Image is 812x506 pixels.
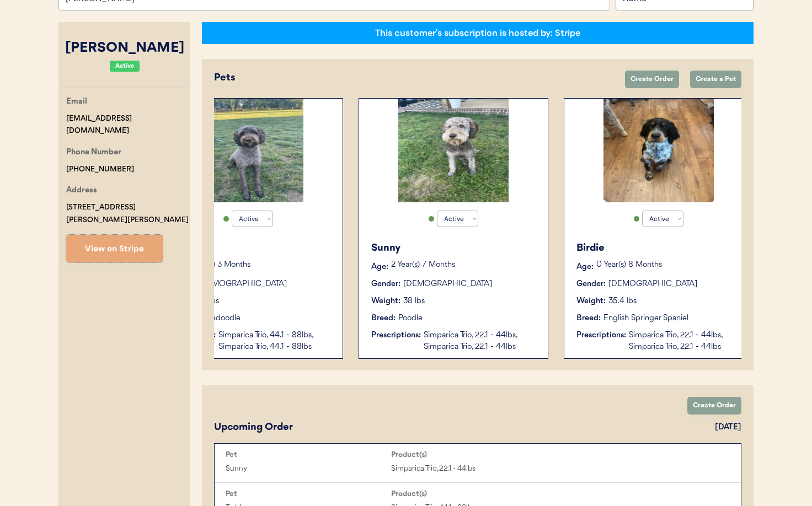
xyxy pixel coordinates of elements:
div: Weight: [371,295,400,307]
div: [STREET_ADDRESS][PERSON_NAME][PERSON_NAME] [66,201,190,227]
div: Simparica Trio, 22.1 - 44lbs [391,462,557,475]
div: Sunny [226,462,391,475]
div: Sunny [371,241,537,256]
div: Phone Number [66,146,121,160]
div: 35.4 lbs [608,295,637,307]
div: Aussiedoodle [193,313,241,324]
img: image.jpg [398,99,509,202]
img: image.jpg [603,99,714,202]
div: [DEMOGRAPHIC_DATA] [198,278,287,290]
button: View on Stripe [66,235,163,262]
div: Prescriptions: [371,330,421,341]
div: Age: [371,261,388,273]
div: [PERSON_NAME] [58,38,190,59]
button: Create a Pet [690,71,741,88]
div: Weight: [576,295,606,307]
button: Create Order [687,397,741,415]
div: [DEMOGRAPHIC_DATA] [608,278,697,290]
div: [DEMOGRAPHIC_DATA] [403,278,492,290]
div: [PHONE_NUMBER] [66,163,134,176]
div: Simparica Trio, 22.1 - 44lbs, Simparica Trio, 22.1 - 44lbs [629,330,742,353]
div: [DATE] [715,422,741,433]
div: Birdie [576,241,742,256]
div: Poodle [398,313,423,324]
div: Address [66,184,97,198]
div: Pet [226,489,391,498]
div: Product(s) [391,450,557,459]
div: 38 lbs [403,295,425,307]
div: Breed: [576,313,601,324]
div: Upcoming Order [214,420,293,435]
p: 0 Year(s) 8 Months [596,261,742,269]
div: Prescriptions: [576,330,626,341]
div: Simparica Trio, 44.1 - 88lbs, Simparica Trio, 44.1 - 88lbs [218,330,332,353]
div: Product(s) [391,489,557,498]
div: Pets [214,71,614,85]
div: English Springer Spaniel [603,313,688,324]
div: Breed: [371,313,396,324]
button: Create Order [625,71,679,88]
div: This customer's subscription is hosted by: Stripe [375,27,580,39]
div: Gender: [576,278,606,290]
img: image.jpg [193,99,303,202]
div: Teddy [166,241,332,256]
div: Simparica Trio, 22.1 - 44lbs, Simparica Trio, 22.1 - 44lbs [424,330,537,353]
p: 4 Year(s) 3 Months [186,261,332,269]
div: Email [66,95,87,109]
div: Age: [576,261,594,273]
p: 2 Year(s) 7 Months [391,261,537,269]
div: Pet [226,450,391,459]
div: [EMAIL_ADDRESS][DOMAIN_NAME] [66,112,190,138]
div: Gender: [371,278,400,290]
